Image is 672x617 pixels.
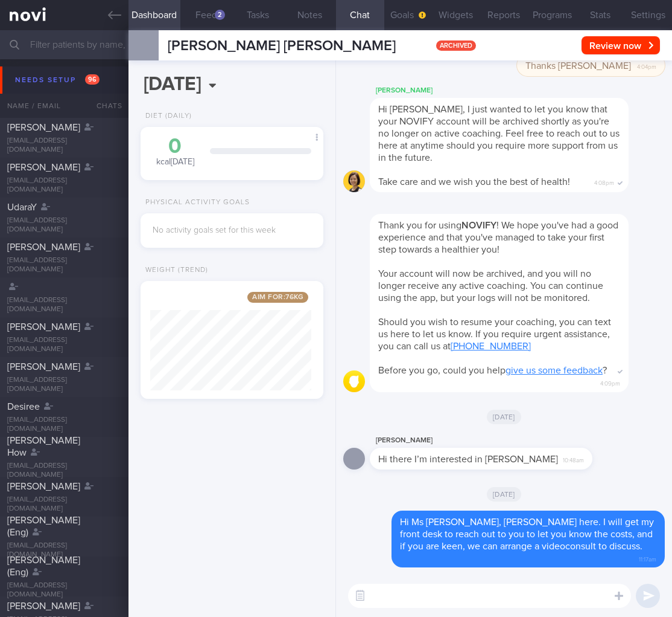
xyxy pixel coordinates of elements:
span: 4:04pm [637,60,656,71]
span: Before you go, could you help ? [378,366,607,375]
span: Take care and we wish you the best of health! [378,177,570,187]
div: kcal [DATE] [153,136,198,168]
a: [PHONE_NUMBER] [451,341,531,351]
span: 11:17am [639,552,656,564]
div: [EMAIL_ADDRESS][DOMAIN_NAME] [7,376,121,394]
strong: NOVIFY [461,221,496,230]
span: UdaraY [7,202,37,212]
span: archived [436,40,476,51]
span: Should you wish to resume your coaching, you can text us here to let us know. If you require urge... [378,317,611,351]
div: [PERSON_NAME] [370,433,629,448]
div: [EMAIL_ADDRESS][DOMAIN_NAME] [7,296,121,314]
span: Aim for: 76 kg [247,292,308,303]
div: [EMAIL_ADDRESS][DOMAIN_NAME] [7,176,121,195]
span: Hi there I’m interested in [PERSON_NAME] [378,454,558,464]
span: [PERSON_NAME] [7,242,80,252]
div: 2 [215,10,225,20]
div: 0 [153,136,198,157]
a: give us some feedback [506,366,603,375]
span: [PERSON_NAME] [7,322,80,332]
span: [PERSON_NAME] [7,482,80,491]
div: [EMAIL_ADDRESS][DOMAIN_NAME] [7,581,121,599]
span: [DATE] [487,487,521,502]
span: [PERSON_NAME] [PERSON_NAME] [168,39,396,53]
span: [PERSON_NAME] [7,362,80,372]
div: Physical Activity Goals [141,198,250,207]
span: [PERSON_NAME] [7,123,80,132]
span: [DATE] [487,410,521,424]
span: [PERSON_NAME] [7,163,80,172]
div: Weight (Trend) [141,266,208,275]
div: [EMAIL_ADDRESS][DOMAIN_NAME] [7,541,121,560]
div: No activity goals set for this week [153,225,311,236]
span: Thank you for using ! We hope you've had a good experience and that you've managed to take your f... [378,221,618,254]
span: Desiree [7,402,40,412]
div: Diet (Daily) [141,112,192,121]
div: [EMAIL_ADDRESS][DOMAIN_NAME] [7,462,121,480]
span: Your account will now be archived, and you will no longer receive any active coaching. You can co... [378,269,603,303]
span: [PERSON_NAME] (Eng) [7,555,80,577]
div: Chats [80,94,128,118]
div: [EMAIL_ADDRESS][DOMAIN_NAME] [7,416,121,434]
span: Hi [PERSON_NAME], I just wanted to let you know that your NOVIFY account will be archived shortly... [378,105,620,163]
span: 4:09pm [600,376,620,388]
span: [PERSON_NAME] (Eng) [7,515,80,537]
div: Needs setup [12,72,103,88]
span: Hi Ms [PERSON_NAME], [PERSON_NAME] here. I will get my front desk to reach out to you to let you ... [400,517,654,551]
span: [PERSON_NAME] How [7,436,80,457]
div: [EMAIL_ADDRESS][DOMAIN_NAME] [7,336,121,354]
span: Thanks [PERSON_NAME] [525,61,631,71]
div: [EMAIL_ADDRESS][DOMAIN_NAME] [7,137,121,155]
span: [PERSON_NAME] [7,601,80,611]
span: 96 [85,74,100,85]
div: [PERSON_NAME] [370,83,665,98]
span: 10:48am [563,453,584,465]
div: [EMAIL_ADDRESS][DOMAIN_NAME] [7,216,121,234]
div: [EMAIL_ADDRESS][DOMAIN_NAME] [7,256,121,274]
button: Review now [582,36,660,54]
div: [EMAIL_ADDRESS][DOMAIN_NAME] [7,496,121,514]
span: 4:08pm [594,176,614,187]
